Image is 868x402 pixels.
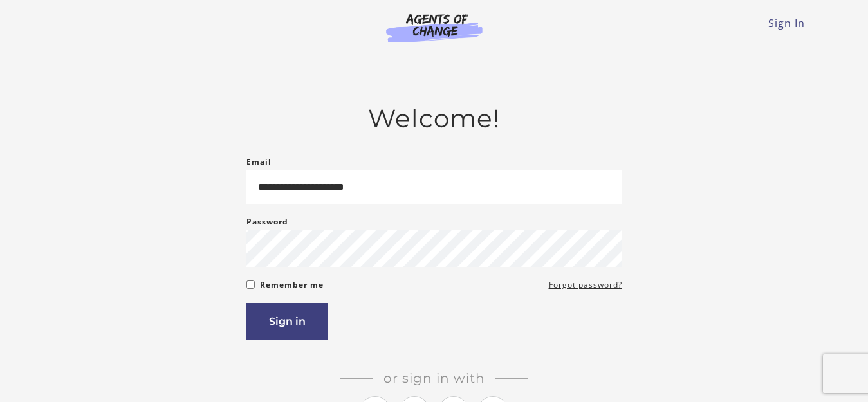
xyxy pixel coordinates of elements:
label: Password [246,214,288,230]
span: Or sign in with [373,370,495,386]
button: Sign in [246,303,328,340]
label: Remember me [260,277,324,293]
img: Agents of Change Logo [373,13,496,42]
a: Forgot password? [549,277,622,293]
h2: Welcome! [246,104,622,134]
label: Email [246,154,272,170]
a: Sign In [768,16,805,30]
